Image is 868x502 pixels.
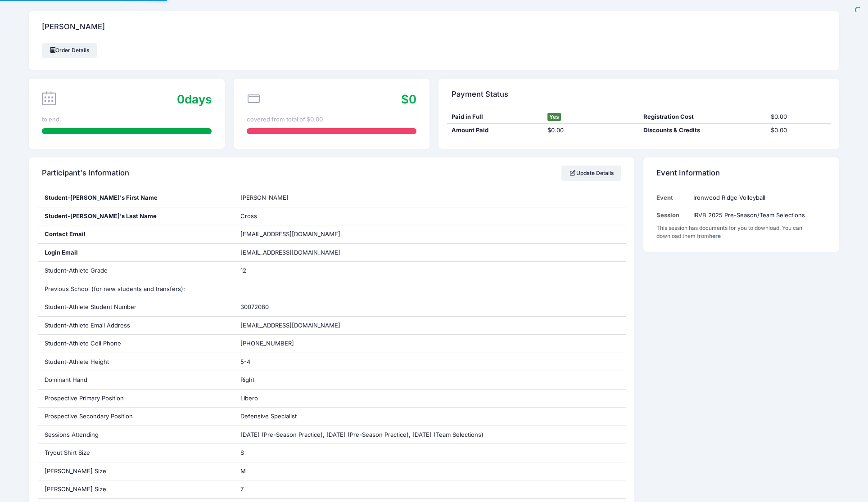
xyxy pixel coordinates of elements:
[38,244,234,262] div: Login Email
[240,322,340,329] span: [EMAIL_ADDRESS][DOMAIN_NAME]
[177,90,212,108] div: days
[561,166,621,181] a: Update Details
[240,467,246,475] span: M
[689,189,826,206] td: Ironwood Ridge Volleyball
[38,335,234,353] div: Student-Athlete Cell Phone
[38,444,234,462] div: Tryout Shirt Size
[447,126,543,135] div: Amount Paid
[240,248,353,257] span: [EMAIL_ADDRESS][DOMAIN_NAME]
[547,113,561,121] span: Yes
[38,462,234,480] div: [PERSON_NAME] Size
[42,161,129,186] h4: Participant's Information
[656,224,826,240] div: This session has documents for you to download. You can download them from
[38,262,234,280] div: Student-Athlete Grade
[240,449,244,456] span: S
[709,233,721,239] a: here
[639,126,767,135] div: Discounts & Credits
[177,92,185,106] span: 0
[447,112,543,121] div: Paid in Full
[240,431,484,438] span: [DATE] (Pre-Season Practice), [DATE] (Pre-Season Practice), [DATE] (Team Selections)
[656,161,720,186] h4: Event Information
[240,412,297,420] span: Defensive Specialist
[38,353,234,371] div: Student-Athlete Height
[240,485,244,493] span: 7
[767,126,831,135] div: $0.00
[656,206,689,224] td: Session
[38,390,234,408] div: Prospective Primary Position
[639,112,767,121] div: Registration Cost
[42,14,105,40] h4: [PERSON_NAME]
[240,267,246,274] span: 12
[240,194,289,201] span: [PERSON_NAME]
[689,206,826,224] td: IRVB 2025 Pre-Season/Team Selections
[656,189,689,206] td: Event
[452,81,508,107] h4: Payment Status
[42,115,212,124] div: to end.
[38,426,234,444] div: Sessions Attending
[38,408,234,426] div: Prospective Secondary Position
[38,298,234,316] div: Student-Athlete Student Number
[240,340,294,347] span: [PHONE_NUMBER]
[38,189,234,207] div: Student-[PERSON_NAME]'s First Name
[543,126,639,135] div: $0.00
[240,358,250,365] span: 5-4
[767,112,831,121] div: $0.00
[247,115,416,124] div: covered from total of $0.00
[240,394,258,402] span: Libero
[240,303,269,310] span: 30072080
[401,92,416,106] span: $0
[38,207,234,225] div: Student-[PERSON_NAME]'s Last Name
[38,280,234,298] div: Previous School (for new students and transfers):
[240,376,254,383] span: Right
[42,43,97,58] a: Order Details
[38,480,234,498] div: [PERSON_NAME] Size
[240,230,340,238] span: [EMAIL_ADDRESS][DOMAIN_NAME]
[240,212,257,220] span: Cross
[38,317,234,335] div: Student-Athlete Email Address
[38,371,234,389] div: Dominant Hand
[38,225,234,243] div: Contact Email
